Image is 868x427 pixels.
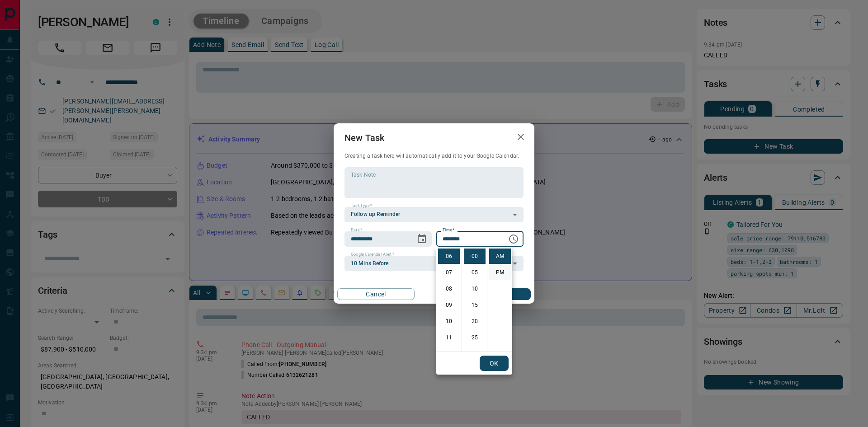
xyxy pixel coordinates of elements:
li: 8 hours [438,281,460,296]
div: 10 Mins Before [344,256,524,271]
li: 11 hours [438,330,460,345]
li: 7 hours [438,265,460,280]
li: AM [489,249,511,264]
label: Google Calendar Alert [351,252,394,258]
label: Date [351,227,362,233]
ul: Select hours [436,247,462,352]
li: 9 hours [438,297,460,313]
li: 10 hours [438,314,460,329]
li: 30 minutes [464,346,486,361]
li: 25 minutes [464,330,486,345]
ul: Select minutes [462,247,487,352]
li: 15 minutes [464,297,486,313]
button: Cancel [337,288,415,300]
button: Choose date, selected date is Oct 28, 2025 [413,230,431,248]
label: Time [443,227,454,233]
button: Choose time, selected time is 6:00 AM [505,230,523,248]
label: Task Type [351,203,372,209]
li: 6 hours [438,249,460,264]
h2: New Task [334,123,395,152]
ul: Select meridiem [487,247,512,352]
div: Follow up Reminder [344,207,524,222]
button: OK [480,356,509,371]
li: 10 minutes [464,281,486,296]
li: PM [489,265,511,280]
p: Creating a task here will automatically add it to your Google Calendar. [344,152,524,160]
li: 0 minutes [464,249,486,264]
li: 5 minutes [464,265,486,280]
li: 20 minutes [464,314,486,329]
